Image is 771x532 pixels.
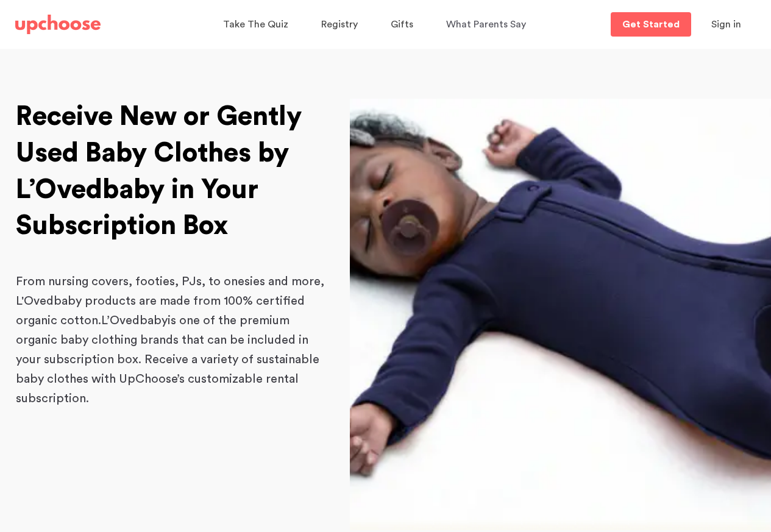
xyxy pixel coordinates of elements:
[446,13,530,37] a: What Parents Say
[446,20,526,29] span: What Parents Say
[321,13,361,37] a: Registry
[223,13,292,37] a: Take The Quiz
[321,20,358,29] span: Registry
[391,20,413,29] span: Gifts
[391,13,417,37] a: Gifts
[15,12,101,37] a: UpChoose
[223,20,288,29] span: Take The Quiz
[711,20,741,29] span: Sign in
[101,314,168,327] span: L’Ovedbaby
[622,20,680,29] p: Get Started
[16,314,319,405] span: is one of the premium organic baby clothing brands that can be included in your subscription box....
[16,103,302,239] span: Receive New or Gently Used Baby Clothes by L’Ovedbaby in Your Subscription Box
[696,12,756,37] button: Sign in
[16,275,324,327] span: From nursing covers, footies, PJs, to onesies and more, L'Ovedbaby products are made from 100% ce...
[15,15,101,34] img: UpChoose
[611,12,691,37] a: Get Started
